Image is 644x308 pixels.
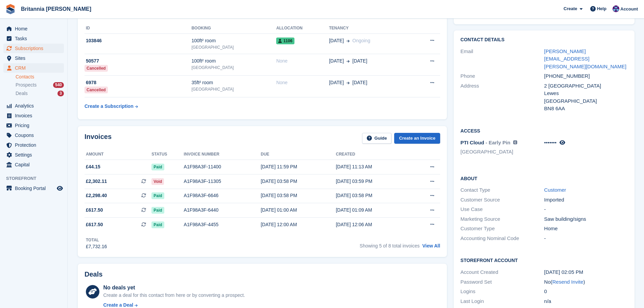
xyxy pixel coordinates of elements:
div: [GEOGRAPHIC_DATA] [191,44,276,50]
span: Booking Portal [15,184,55,193]
div: Customer Source [460,196,544,204]
span: Deals [16,90,28,97]
h2: Invoices [85,133,112,144]
div: Cancelled [85,65,108,72]
span: CRM [15,63,55,73]
div: [DATE] 03:58 PM [261,192,336,199]
a: View All [422,243,440,248]
span: Ongoing [352,38,370,43]
div: [DATE] 11:59 PM [261,163,336,170]
span: 1106 [276,38,294,44]
span: £2,298.40 [86,192,107,199]
span: ( ) [551,279,585,285]
div: A1F98A3F-4455 [184,221,261,228]
span: Tasks [15,34,55,43]
a: [PERSON_NAME][EMAIL_ADDRESS][PERSON_NAME][DOMAIN_NAME] [544,48,626,69]
div: [DATE] 03:58 PM [336,192,411,199]
span: Protection [15,140,55,150]
a: Create an Invoice [394,133,440,144]
span: Paid [151,192,164,199]
div: Saw building/signs [544,215,628,223]
span: Storefront [6,175,67,182]
div: Last Login [460,298,544,305]
th: Invoice number [184,149,261,160]
a: Prospects 540 [16,81,64,89]
div: Use Case [460,206,544,213]
th: Tenancy [329,23,412,34]
span: Sites [15,53,55,63]
div: 3 [57,91,64,96]
a: menu [3,111,64,120]
h2: Deals [85,270,102,278]
div: A1F98A3F-6646 [184,192,261,199]
span: Account [620,6,638,13]
a: Preview store [56,184,64,192]
div: n/a [544,298,628,305]
th: Amount [85,149,151,160]
div: No [544,278,628,286]
img: icon-info-grey-7440780725fd019a000dd9b08b2336e03edf1995a4989e88bcd33f0948082b44.svg [513,140,517,144]
div: [DATE] 03:59 PM [336,178,411,185]
div: [DATE] 12:06 AM [336,221,411,228]
span: [DATE] [329,57,344,65]
a: menu [3,121,64,130]
span: Coupons [15,131,55,140]
div: [PHONE_NUMBER] [544,72,628,80]
a: Create a Subscription [85,100,138,113]
div: - [544,235,628,242]
th: Created [336,149,411,160]
img: stora-icon-8386f47178a22dfd0bd8f6a31ec36ba5ce8667c1dd55bd0f319d3a0aa187defe.svg [5,4,16,14]
a: Customer [544,187,566,193]
div: 2 [GEOGRAPHIC_DATA] [544,82,628,90]
span: £44.15 [86,163,100,170]
h2: Access [460,127,628,134]
div: 100ft² room [191,37,276,44]
a: Britannia [PERSON_NAME] [18,3,94,15]
span: Settings [15,150,55,160]
a: menu [3,24,64,33]
span: Paid [151,164,164,170]
a: Resend Invite [552,279,583,285]
a: Contacts [16,74,64,80]
span: PTI Cloud [460,140,484,145]
div: Password Set [460,278,544,286]
div: 540 [53,82,64,88]
div: BN8 6AA [544,105,628,113]
div: [DATE] 12:00 AM [261,221,336,228]
div: No deals yet [103,284,245,292]
div: A1F98A3F-11305 [184,178,261,185]
div: 35ft² room [191,79,276,86]
div: Create a deal for this contact from here or by converting a prospect. [103,292,245,299]
span: ••••••• [544,140,557,145]
div: Imported [544,196,628,204]
a: menu [3,140,64,150]
div: Customer Type [460,225,544,233]
span: Capital [15,160,55,169]
div: Create a Subscription [85,103,134,110]
div: [DATE] 02:05 PM [544,268,628,276]
span: Help [597,5,606,12]
span: Showing 5 of 8 total invoices [360,243,420,248]
li: [GEOGRAPHIC_DATA] [460,148,544,156]
a: menu [3,160,64,169]
span: Void [151,178,164,185]
div: Contact Type [460,186,544,194]
div: Cancelled [85,87,108,93]
div: 50577 [85,57,191,65]
span: Prospects [16,82,37,88]
span: Subscriptions [15,44,55,53]
a: Guide [362,133,392,144]
a: Deals 3 [16,90,64,97]
div: [GEOGRAPHIC_DATA] [191,65,276,71]
a: menu [3,53,64,63]
h2: Storefront Account [460,257,628,263]
span: £2,302.11 [86,178,107,185]
div: Account Created [460,268,544,276]
div: A1F98A3F-11400 [184,163,261,170]
th: Allocation [276,23,329,34]
div: Total [86,237,107,243]
div: Email [460,48,544,71]
span: Invoices [15,111,55,120]
a: menu [3,44,64,53]
div: [GEOGRAPHIC_DATA] [191,86,276,92]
